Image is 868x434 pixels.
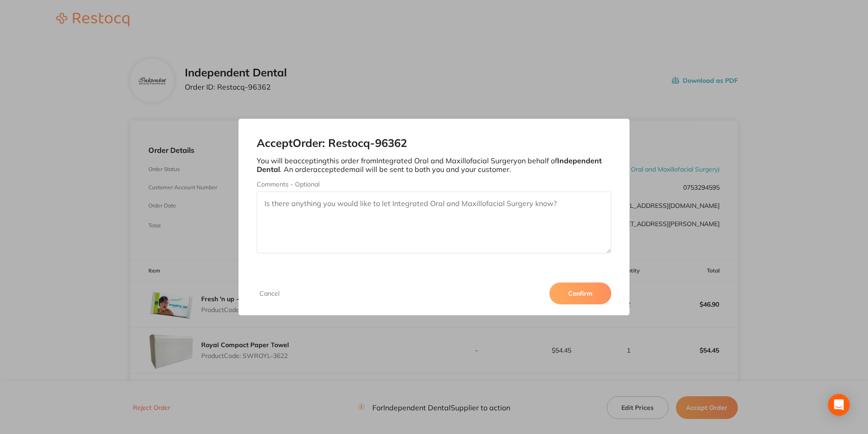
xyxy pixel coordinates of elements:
[257,289,282,298] button: Cancel
[257,156,602,173] b: Independent Dental
[257,156,611,173] p: You will be accepting this order from Integrated Oral and Maxillofacial Surgery on behalf of . An...
[257,181,611,188] label: Comments - Optional
[549,283,611,304] button: Confirm
[257,137,611,150] h2: Accept Order: Restocq- 96362
[828,394,850,416] div: Open Intercom Messenger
